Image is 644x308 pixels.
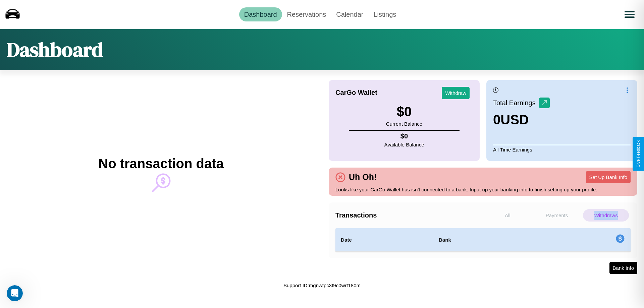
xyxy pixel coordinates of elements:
[534,209,580,222] p: Payments
[7,285,23,301] iframe: Intercom live chat
[386,119,422,128] p: Current Balance
[485,209,531,222] p: All
[368,7,401,21] a: Listings
[335,185,631,194] p: Looks like your CarGo Wallet has isn't connected to a bank. Input up your banking info to finish ...
[331,7,368,21] a: Calendar
[384,132,424,140] h4: $ 0
[384,140,424,149] p: Available Balance
[493,145,631,154] p: All Time Earnings
[493,97,539,109] p: Total Earnings
[282,7,331,21] a: Reservations
[283,281,361,290] p: Support ID: mgnwtpc3t9c0wrt180m
[335,211,483,219] h4: Transactions
[636,140,641,168] div: Give Feedback
[586,171,631,183] button: Set Up Bank Info
[345,172,380,182] h4: Uh Oh!
[341,236,428,244] h4: Date
[98,156,223,171] h2: No transaction data
[439,236,532,244] h4: Bank
[335,228,631,252] table: simple table
[609,262,637,274] button: Bank Info
[7,36,103,63] h1: Dashboard
[620,5,639,24] button: Open menu
[493,112,550,127] h3: 0 USD
[386,104,422,119] h3: $ 0
[239,7,282,21] a: Dashboard
[335,89,377,97] h4: CarGo Wallet
[583,209,629,222] p: Withdraws
[442,87,470,99] button: Withdraw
